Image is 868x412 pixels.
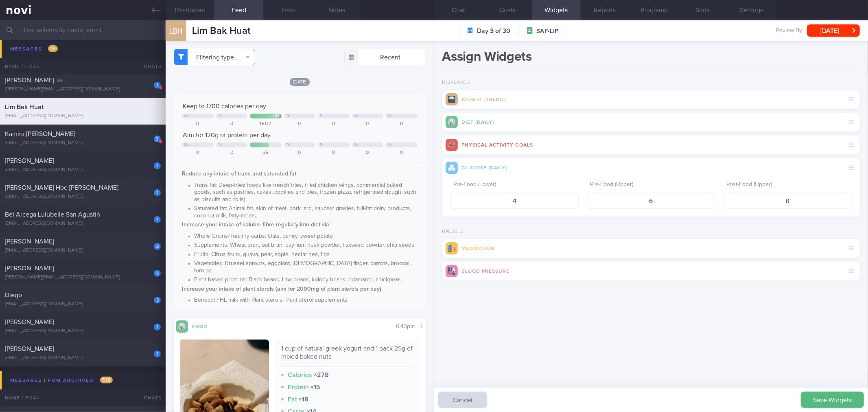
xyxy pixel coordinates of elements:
li: Whole Grains/ healthy carbs: Oats, barley, sweet potato [194,231,417,240]
div: [EMAIL_ADDRESS][DOMAIN_NAME] [5,140,161,146]
span: [PERSON_NAME] [5,158,54,164]
div: 1 [154,216,161,223]
div: Fr [320,143,324,147]
strong: Calories [288,372,312,378]
li: Vegetables: Brussel sprouts, eggplant, [DEMOGRAPHIC_DATA] finger, carrots, broccoli, turnips [194,258,417,274]
span: [PERSON_NAME] Hoe [PERSON_NAME] [5,184,118,191]
div: Food [188,322,221,329]
strong: Fat [288,396,297,403]
div: 0 [182,150,213,156]
strong: × 15 [310,384,320,390]
div: + 102 [271,114,280,118]
div: 0 [386,150,417,156]
input: 6.0 [587,193,715,209]
div: Th [286,143,291,147]
div: 0 [216,150,247,156]
div: 1 cup of natural greek yogurt and 1 pack 25g of mixed baked nuts [281,344,413,367]
div: [PERSON_NAME][EMAIL_ADDRESS][DOMAIN_NAME] [5,274,161,281]
span: Aim for 120g of protein per day [183,132,271,138]
div: [EMAIL_ADDRESS][DOMAIN_NAME] [5,194,161,200]
div: Weight (Trend) [442,90,860,109]
span: Lim Bak Huat [5,104,44,110]
div: Sa [354,114,359,118]
span: Review By [776,27,802,35]
div: Su [388,143,392,147]
span: Diego [5,292,22,298]
span: [PERSON_NAME] [5,265,54,272]
div: [EMAIL_ADDRESS][DOMAIN_NAME] [5,221,161,227]
div: Fr [320,114,324,118]
div: Sa [354,143,359,147]
div: 1 [154,189,161,196]
div: 1 [154,162,161,169]
div: 0 [352,150,383,156]
span: Kamira [PERSON_NAME] [5,131,75,137]
div: 0 [386,121,417,127]
div: 0 [352,121,383,127]
button: Cancel [438,392,487,408]
li: Supplements: Wheat bran, oat bran, psyllium husk powder, flaxseed powder, chia seeds [194,240,417,249]
span: [PERSON_NAME] [5,346,54,352]
div: [EMAIL_ADDRESS][DOMAIN_NAME] [5,248,161,254]
div: [PERSON_NAME][EMAIL_ADDRESS][DOMAIN_NAME] [5,86,161,92]
div: [EMAIL_ADDRESS][DOMAIN_NAME] [5,113,161,119]
li: Plant-based proteins: Black beans, lima beans, kidney beans, edamame, chickpeas [194,274,417,284]
div: [EMAIL_ADDRESS][DOMAIN_NAME] [5,355,161,361]
li: Fruits: Citrus fruits, guava, pear, apple, nectarines, figs [194,249,417,259]
div: Mo [184,143,190,147]
strong: × 278 [314,372,329,378]
span: 6:43pm [396,324,415,329]
button: [DATE] [807,24,860,37]
span: [PERSON_NAME] [5,319,54,325]
li: Saturated fat: Animal fat, skin of meat, pork lard, sauces/ gravies, full-fat dairy products, coc... [194,203,417,219]
span: Lim Bak Huat [192,26,251,36]
div: Medication [442,239,860,258]
span: Bei Arcega Lulubelle San Agustin [5,211,100,218]
div: 0 [318,121,349,127]
div: 1 [154,351,161,357]
div: 0 [284,121,315,127]
div: 2 [154,55,161,62]
span: 528 [100,377,113,384]
span: : [182,222,330,228]
li: Trans fat: Deep-fried foods like french fries, fried chicken wings, commercial baked goods, such ... [194,180,417,204]
input: 9.0 [724,193,852,209]
div: 3 [154,297,161,304]
div: 0 [284,150,315,156]
div: Blood Pressure [442,262,860,281]
div: Mo [184,114,190,118]
div: Messages from Archived [8,375,115,386]
strong: × 18 [299,396,308,403]
h2: Displayed [442,80,860,86]
div: [EMAIL_ADDRESS][DOMAIN_NAME] [5,328,161,334]
div: 0 [182,121,213,127]
div: 4 [154,270,161,277]
label: Post-Food (Upper) [727,181,848,188]
div: 1 [154,82,161,89]
div: 1802 [250,121,281,127]
h1: Assign Widgets [442,49,860,68]
div: 0 [318,150,349,156]
label: Pre-Food (Upper) [590,181,712,188]
span: SAF-LIP [536,27,558,35]
strong: Increase your intake of plant sterols (aim for 2000mg of plant sterols per day) [182,286,381,292]
li: Benecol / HL milk with Plant sterols, Plant sterol supplements [194,295,417,304]
div: Tu [218,114,222,118]
div: [EMAIL_ADDRESS][DOMAIN_NAME] [5,167,161,173]
button: Save Widgets [801,392,864,408]
strong: Increase your intake of soluble fibre regularly into diet via [182,222,329,228]
button: Filtering type... [174,49,255,65]
span: [PERSON_NAME] [5,77,54,83]
strong: Day 3 of 30 [477,27,510,35]
span: [PERSON_NAME] [5,238,54,245]
span: [PERSON_NAME] [5,50,54,57]
span: [DATE] [290,78,310,86]
div: 0 [216,121,247,127]
div: [EMAIL_ADDRESS][DOMAIN_NAME] [5,301,161,307]
strong: Protein [288,384,309,390]
div: Th [286,114,291,118]
div: Physical Activity Goals [442,136,860,154]
div: Su [388,114,392,118]
div: Tu [218,143,222,147]
label: Pre-Food (Lower) [454,181,575,188]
